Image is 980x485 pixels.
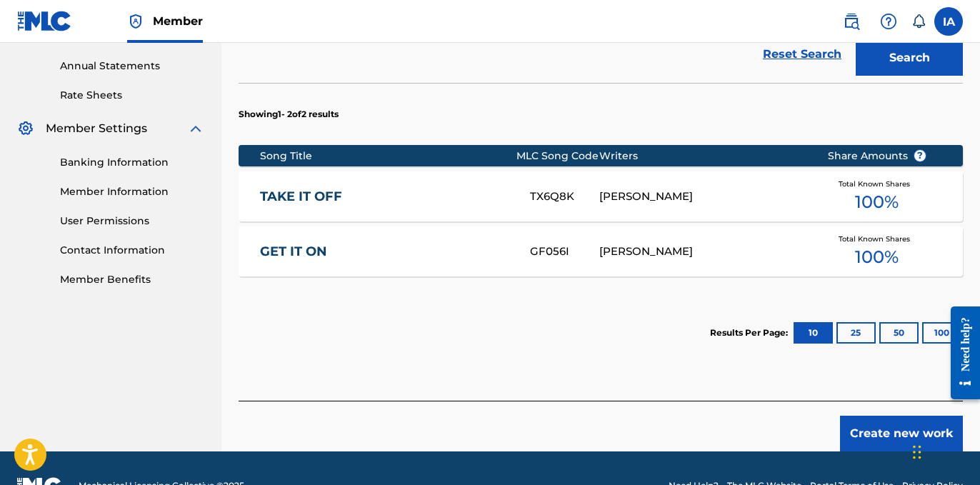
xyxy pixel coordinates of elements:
[914,150,926,161] span: ?
[60,155,204,170] a: Banking Information
[153,13,203,29] span: Member
[516,149,599,164] div: MLC Song Code
[17,11,72,31] img: MLC Logo
[60,243,204,258] a: Contact Information
[60,184,204,199] a: Member Information
[840,416,963,451] button: Create new work
[60,272,204,287] a: Member Benefits
[922,322,961,344] button: 100
[260,189,511,205] a: TAKE IT OFF
[855,244,899,270] span: 100 %
[599,244,806,260] div: [PERSON_NAME]
[530,244,599,260] div: GF056I
[599,149,806,164] div: Writers
[837,7,866,36] a: Public Search
[856,40,963,76] button: Search
[187,120,204,137] img: expand
[46,120,147,137] span: Member Settings
[60,59,204,74] a: Annual Statements
[599,189,806,205] div: [PERSON_NAME]
[239,108,339,121] p: Showing 1 - 2 of 2 results
[530,189,599,205] div: TX6Q8K
[839,179,916,189] span: Total Known Shares
[879,322,919,344] button: 50
[756,39,849,70] a: Reset Search
[60,88,204,103] a: Rate Sheets
[839,234,916,244] span: Total Known Shares
[17,120,34,137] img: Member Settings
[260,244,511,260] a: GET IT ON
[710,326,791,339] p: Results Per Page:
[794,322,833,344] button: 10
[843,13,860,30] img: search
[874,7,903,36] div: Help
[828,149,926,164] span: Share Amounts
[940,296,980,411] iframe: Resource Center
[260,149,516,164] div: Song Title
[60,214,204,229] a: User Permissions
[934,7,963,36] div: User Menu
[880,13,897,30] img: help
[909,416,980,485] iframe: Chat Widget
[913,431,921,474] div: Drag
[836,322,876,344] button: 25
[911,14,926,29] div: Notifications
[855,189,899,215] span: 100 %
[127,13,144,30] img: Top Rightsholder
